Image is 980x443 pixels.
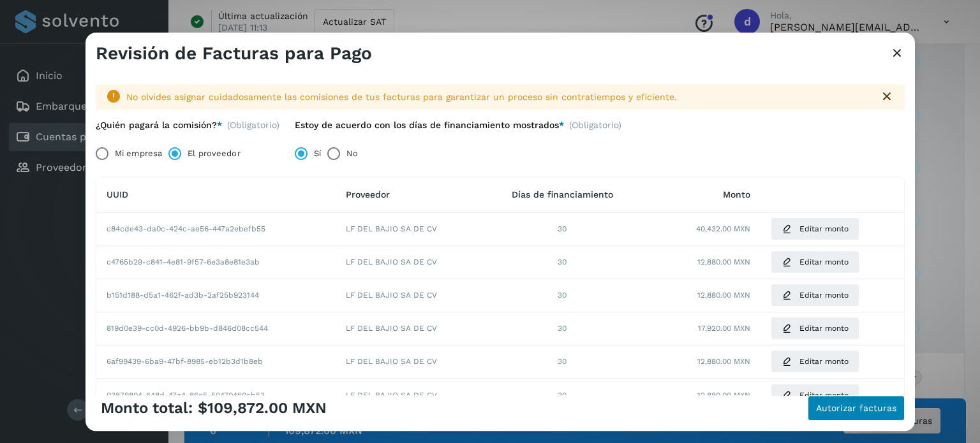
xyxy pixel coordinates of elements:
span: 12,880.00 MXN [697,389,750,401]
span: UUID [107,190,128,200]
button: Editar monto [771,384,859,407]
span: (Obligatorio) [227,120,279,131]
td: LF DEL BAJIO SA DE CV [336,213,482,246]
span: Monto total: [101,399,193,418]
td: LF DEL BAJIO SA DE CV [336,312,482,345]
td: 30 [482,379,642,412]
span: 40,432.00 MXN [696,224,750,235]
button: Editar monto [771,251,859,274]
span: Editar monto [799,257,849,268]
span: Editar monto [799,290,849,301]
label: El proveedor [188,141,240,166]
span: Proveedor [346,190,390,200]
td: LF DEL BAJIO SA DE CV [336,246,482,279]
td: 30 [482,213,642,246]
span: $109,872.00 MXN [198,399,327,418]
span: Autorizar facturas [816,403,896,412]
label: Sí [314,141,321,166]
label: Mi empresa [115,141,162,166]
label: No [346,141,358,166]
td: 30 [482,246,642,279]
td: 30 [482,345,642,379]
span: 17,920.00 MXN [698,323,750,335]
td: b151d188-d5a1-462f-ad3b-2af25b923144 [96,279,336,312]
td: 6af99439-6ba9-47bf-8985-eb12b3d1b8eb [96,345,336,379]
span: Editar monto [799,224,849,235]
span: (Obligatorio) [569,120,621,136]
button: Editar monto [771,284,859,307]
span: Monto [723,190,750,200]
div: No olvides asignar cuidadosamente las comisiones de tus facturas para garantizar un proceso sin c... [126,91,869,104]
span: 12,880.00 MXN [697,257,750,268]
td: LF DEL BAJIO SA DE CV [336,279,482,312]
td: 03879804-648d-47a4-86e5-50470460cb53 [96,379,336,412]
td: LF DEL BAJIO SA DE CV [336,379,482,412]
td: c4765b29-c841-4e81-9f57-6e3a8e81e3ab [96,246,336,279]
span: Editar monto [799,323,849,335]
button: Autorizar facturas [808,395,905,421]
span: Editar monto [799,356,849,368]
span: 12,880.00 MXN [697,356,750,368]
button: Editar monto [771,351,859,374]
h3: Revisión de Facturas para Pago [96,43,372,64]
td: 30 [482,279,642,312]
button: Editar monto [771,317,859,340]
button: Editar monto [771,218,859,241]
td: c84cde43-da0c-424c-ae56-447a2ebefb55 [96,213,336,246]
span: Editar monto [799,389,849,401]
td: LF DEL BAJIO SA DE CV [336,345,482,379]
label: ¿Quién pagará la comisión? [96,120,222,131]
td: 30 [482,312,642,345]
span: 12,880.00 MXN [697,290,750,301]
span: Días de financiamiento [512,190,613,200]
td: 819d0e39-cc0d-4926-bb9b-d846d08cc544 [96,312,336,345]
label: Estoy de acuerdo con los días de financiamiento mostrados [295,120,564,131]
